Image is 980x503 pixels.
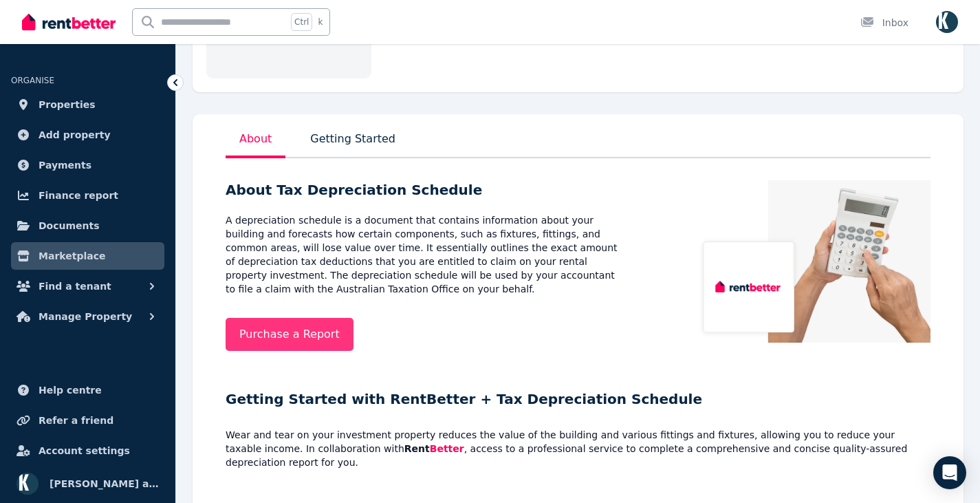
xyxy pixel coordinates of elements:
img: RentBetter [22,12,116,32]
img: Omid Ferdowsian as trustee for The Ferdowsian Trust [936,11,958,33]
span: ORGANISE [11,76,54,85]
a: Add property [11,121,164,149]
a: Help centre [11,376,164,404]
img: Tax Depreciation Schedule [695,180,930,343]
button: Find a tenant [11,272,164,300]
a: Purchase a Report [226,318,353,351]
p: A depreciation schedule is a document that contains information about your building and forecasts... [226,213,622,296]
a: Refer a friend [11,407,164,434]
span: Manage Property [39,308,132,325]
a: Documents [11,212,164,239]
p: About [226,128,285,158]
a: Payments [11,151,164,179]
a: Marketplace [11,242,164,270]
span: Ctrl [291,13,312,31]
span: Finance report [39,187,118,204]
span: Properties [39,96,96,113]
span: k [318,17,323,28]
span: Account settings [39,442,130,459]
div: Inbox [860,16,908,30]
a: Properties [11,91,164,118]
h5: About Tax Depreciation Schedule [226,180,622,200]
span: Payments [39,157,91,173]
span: Add property [39,127,111,143]
span: Find a tenant [39,278,111,295]
img: Omid Ferdowsian as trustee for The Ferdowsian Trust [17,473,39,495]
span: Refer a friend [39,412,113,429]
span: [PERSON_NAME] as trustee for The Ferdowsian Trust [50,475,159,492]
a: Finance report [11,182,164,209]
p: Wear and tear on your investment property reduces the value of the building and various fittings ... [226,428,930,469]
span: Documents [39,217,100,234]
span: Marketplace [39,248,105,264]
p: Getting Started [307,128,398,158]
span: Help centre [39,382,102,398]
a: Account settings [11,437,164,464]
span: Better [430,443,464,454]
p: Getting Started with RentBetter + Tax Depreciation Schedule [226,389,930,409]
div: Open Intercom Messenger [933,456,966,489]
button: Manage Property [11,303,164,330]
b: Rent [404,443,464,454]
